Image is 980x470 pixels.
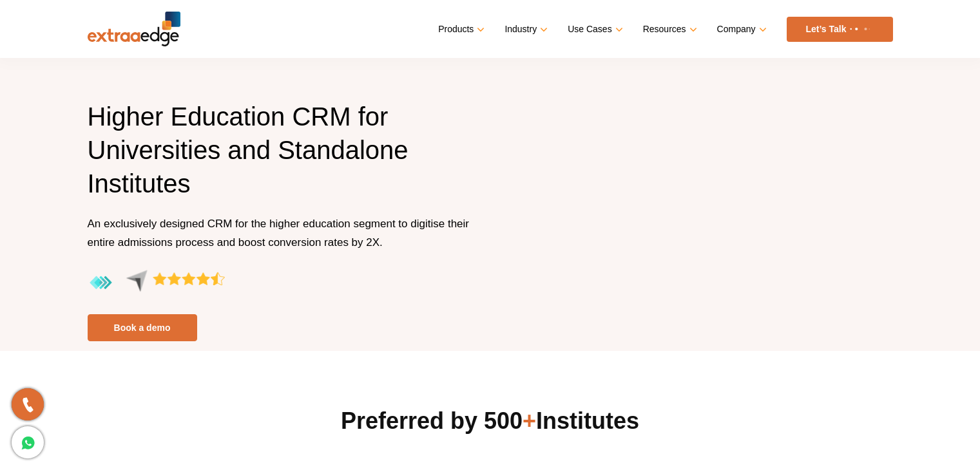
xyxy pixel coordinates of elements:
[643,20,695,39] a: Resources
[88,218,470,249] span: An exclusively designed CRM for the higher education segment to digitise their entire admissions ...
[88,100,481,214] h1: Higher Education CRM for Universities and Standalone Institutes
[88,270,225,296] img: aggregate-rating-by-users
[88,406,893,437] h2: Preferred by 500 Institutes
[504,20,545,39] a: Industry
[438,20,482,39] a: Products
[787,17,893,42] a: Let’s Talk
[717,20,764,39] a: Company
[568,20,620,39] a: Use Cases
[88,314,197,341] a: Book a demo
[523,408,536,434] span: +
